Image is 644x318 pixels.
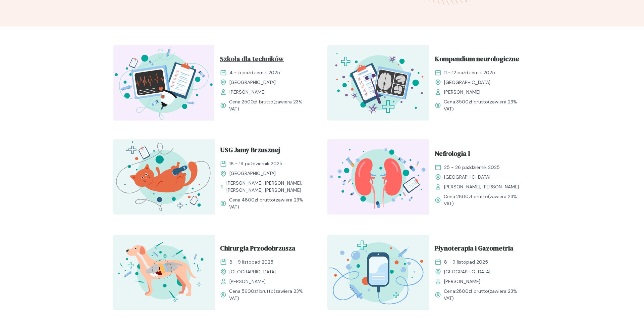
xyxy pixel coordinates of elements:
[220,243,311,256] a: Chirurgia Przodobrzusza
[444,288,526,302] span: Cena: (zawiera 23% VAT)
[444,193,526,207] span: Cena: (zawiera 23% VAT)
[229,89,266,96] span: [PERSON_NAME]
[229,170,276,177] span: [GEOGRAPHIC_DATA]
[229,288,311,302] span: Cena: (zawiera 23% VAT)
[444,69,495,76] span: 11 - 12 październik 2025
[229,98,311,112] span: Cena: (zawiera 23% VAT)
[444,98,526,112] span: Cena: (zawiera 23% VAT)
[220,54,311,66] a: Szkoła dla techników
[444,259,488,266] span: 8 - 9 listopad 2025
[435,54,519,66] span: Kompendium neurologiczne
[327,235,429,310] img: Zpay8B5LeNNTxNg0_P%C5%82ynoterapia_T.svg
[435,148,470,161] span: Nefrologia I
[241,99,273,105] span: 2500 zł brutto
[220,243,296,256] span: Chirurgia Przodobrzusza
[456,99,488,105] span: 3500 zł brutto
[435,243,514,256] span: Płynoterapia i Gazometria
[444,89,480,96] span: [PERSON_NAME]
[229,259,273,266] span: 8 - 9 listopad 2025
[444,79,490,86] span: [GEOGRAPHIC_DATA]
[444,278,480,285] span: [PERSON_NAME]
[435,148,526,161] a: Nefrologia I
[435,54,526,66] a: Kompendium neurologiczne
[444,174,490,181] span: [GEOGRAPHIC_DATA]
[444,164,500,171] span: 25 - 26 październik 2025
[229,69,280,76] span: 4 - 5 październik 2025
[456,288,488,294] span: 2800 zł brutto
[444,183,519,190] span: [PERSON_NAME], [PERSON_NAME]
[229,160,282,167] span: 18 - 19 październik 2025
[226,180,311,194] span: [PERSON_NAME], [PERSON_NAME], [PERSON_NAME], [PERSON_NAME]
[241,288,274,294] span: 5600 zł brutto
[241,197,274,203] span: 4800 zł brutto
[113,235,215,310] img: ZpbG-B5LeNNTxNnI_ChiruJB_T.svg
[327,45,429,121] img: Z2B805bqstJ98kzs_Neuro_T.svg
[229,268,276,275] span: [GEOGRAPHIC_DATA]
[220,54,284,66] span: Szkoła dla techników
[113,139,215,215] img: ZpbG_h5LeNNTxNnP_USG_JB_T.svg
[220,145,311,157] a: USG Jamy Brzusznej
[220,145,280,157] span: USG Jamy Brzusznej
[113,45,215,121] img: Z2B_FZbqstJ98k08_Technicy_T.svg
[229,196,311,211] span: Cena: (zawiera 23% VAT)
[327,139,429,215] img: ZpbSsR5LeNNTxNrh_Nefro_T.svg
[229,278,266,285] span: [PERSON_NAME]
[229,79,276,86] span: [GEOGRAPHIC_DATA]
[456,193,488,199] span: 2800 zł brutto
[444,268,490,275] span: [GEOGRAPHIC_DATA]
[435,243,526,256] a: Płynoterapia i Gazometria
